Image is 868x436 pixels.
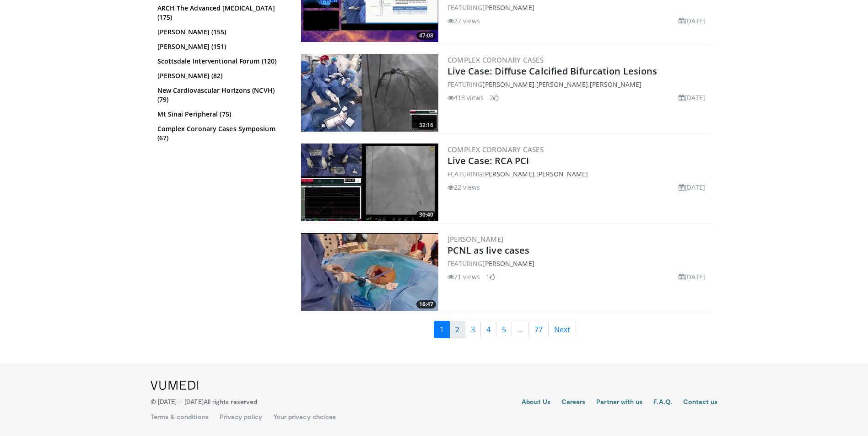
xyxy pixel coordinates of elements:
a: Live Case: Diffuse Calcified Bifurcation Lesions [447,65,658,77]
a: 4 [480,321,496,338]
a: [PERSON_NAME] [536,170,588,178]
li: [DATE] [679,16,706,26]
a: ARCH The Advanced [MEDICAL_DATA] (175) [157,4,283,22]
p: © [DATE] – [DATE] [151,397,258,406]
img: d70bb31b-83c5-4ad6-88ea-430388add80b.300x170_q85_crop-smart_upscale.jpg [301,144,438,221]
a: [PERSON_NAME] (151) [157,42,283,51]
a: [PERSON_NAME] [590,80,642,89]
li: [DATE] [679,93,706,102]
li: 22 views [447,182,480,192]
a: Partner with us [596,397,642,408]
span: 30:40 [416,211,436,219]
a: Next [548,321,576,338]
a: New Cardiovascular Horizons (NCVH) (79) [157,86,283,104]
a: Careers [561,397,586,408]
a: Complex Coronary Cases Symposium (67) [157,124,283,143]
a: 30:40 [301,144,438,221]
div: FEATURING , [447,169,709,179]
span: 32:16 [416,121,436,129]
a: [PERSON_NAME] [482,170,534,178]
a: [PERSON_NAME] (82) [157,71,283,80]
nav: Search results pages [299,321,711,338]
a: 5 [496,321,512,338]
a: 16:47 [301,233,438,311]
a: Mt Sinai Peripheral (75) [157,110,283,119]
a: 32:16 [301,54,438,132]
a: 77 [528,321,549,338]
div: FEATURING [447,259,709,268]
a: 1 [434,321,450,338]
span: All rights reserved [204,398,257,405]
img: a78e95fc-68c8-4c3a-8a7c-bda748392827.300x170_q85_crop-smart_upscale.jpg [301,54,438,132]
a: [PERSON_NAME] [482,80,534,89]
li: 27 views [447,16,480,26]
a: Complex Coronary Cases [447,55,544,64]
a: Scottsdale Interventional Forum (120) [157,57,283,66]
li: 2 [490,93,499,102]
img: VuMedi Logo [151,381,199,390]
li: 1 [486,272,495,282]
a: [PERSON_NAME] [482,259,534,268]
a: [PERSON_NAME] (155) [157,27,283,37]
div: FEATURING , , [447,80,709,89]
a: [PERSON_NAME] [447,234,504,244]
a: F.A.Q. [653,397,672,408]
a: [PERSON_NAME] [536,80,588,89]
a: 2 [449,321,465,338]
li: 71 views [447,272,480,282]
li: [DATE] [679,182,706,192]
a: 3 [465,321,481,338]
a: About Us [522,397,550,408]
a: PCNL as live cases [447,244,530,256]
li: [DATE] [679,272,706,282]
div: FEATURING [447,3,709,12]
span: 47:08 [416,32,436,40]
a: Privacy policy [220,412,262,421]
a: Live Case: RCA PCI [447,154,529,167]
a: Contact us [683,397,718,408]
span: 16:47 [416,300,436,308]
li: 418 views [447,93,484,102]
a: Complex Coronary Cases [447,145,544,154]
img: cc8f3e63-95a6-4dd8-bb36-7831398f65d7.300x170_q85_crop-smart_upscale.jpg [301,233,438,311]
a: [PERSON_NAME] [482,3,534,12]
a: Terms & conditions [151,412,209,421]
a: Your privacy choices [273,412,336,421]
